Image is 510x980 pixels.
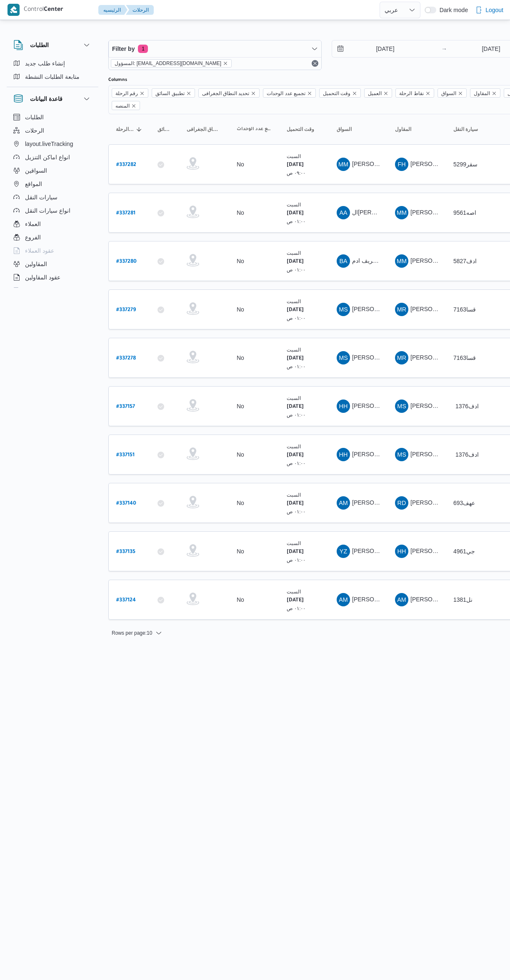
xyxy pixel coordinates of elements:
[198,88,260,98] span: تحديد النطاق الجغرافى
[7,4,20,16] img: X8yXhbKr1z7QwAAAABJRU5ErkJggg==
[453,354,476,361] span: قسا7163
[319,88,361,98] span: وقت التحميل
[339,351,348,364] span: MS
[395,545,408,558] div: Husam Hassan Zain Jmuaah
[116,356,136,362] b: # 337278
[352,91,357,96] button: Remove وقت التحميل from selection in this group
[340,545,347,558] span: YZ
[25,219,41,229] span: العملاء
[410,596,508,603] span: [PERSON_NAME] [PERSON_NAME]
[397,254,407,268] span: MM
[323,89,350,98] span: وقت التحميل
[25,166,47,176] span: السواقين
[410,257,508,264] span: [PERSON_NAME] [PERSON_NAME]
[25,179,42,189] span: المواقع
[7,111,98,291] div: قاعدة البيانات
[10,151,95,164] button: انواع اماكن التنزيل
[395,303,408,316] div: Muhammad Rmdhan Abad Alrahamun Hassan
[10,177,95,191] button: المواقع
[116,304,136,315] a: #337279
[152,88,195,98] span: تطبيق السائق
[437,88,467,98] span: السواق
[410,548,473,554] span: [PERSON_NAME] جمعه
[116,207,135,219] a: #337281
[470,88,500,98] span: المقاول
[397,351,406,364] span: MR
[25,286,60,296] span: اجهزة التليفون
[337,351,350,364] div: Mahmood Sameir Sabra Marshd
[25,272,60,282] span: عقود المقاولين
[116,259,137,265] b: # 337280
[395,88,434,98] span: نقاط الرحلة
[287,460,306,466] small: ٠١:٠٠ ص
[395,593,408,606] div: Ahmad Mjadi Yousf Abadalrahamun
[10,191,95,204] button: سيارات النقل
[364,88,392,98] span: العميل
[453,258,477,264] span: ادف5827
[436,7,468,13] span: Dark mode
[187,126,222,133] span: تحديد النطاق الجغرافى
[287,347,301,352] small: السبت
[237,402,244,410] div: No
[25,246,54,256] span: عقود العملاء
[287,492,301,498] small: السبت
[10,124,95,137] button: الرحلات
[287,356,304,362] b: [DATE]
[395,496,408,510] div: Rajh Dhba Muhni Msaad
[339,206,347,219] span: AA
[10,271,95,284] button: عقود المقاولين
[287,315,306,321] small: ٠١:٠٠ ص
[30,94,62,104] h3: قاعدة البيانات
[287,606,306,611] small: ٠١:٠٠ ص
[337,126,352,133] span: السواق
[116,498,136,509] a: #337140
[472,2,507,18] button: Logout
[352,161,450,167] span: [PERSON_NAME] [PERSON_NAME]
[395,254,408,268] div: Mustfa Mmdoh Mahmood Abadalhada
[352,596,450,603] span: [PERSON_NAME] [PERSON_NAME]
[10,257,95,271] button: المقاولين
[395,206,408,219] div: Mustfa Mmdoh Mahmood Abadalhada
[287,598,304,603] b: [DATE]
[337,448,350,461] div: Hada Hassan Hassan Muhammad Yousf
[397,303,406,316] span: MR
[112,44,135,54] span: Filter by
[237,499,244,507] div: No
[287,589,301,594] small: السبت
[10,204,95,217] button: انواع سيارات النقل
[237,306,244,313] div: No
[352,499,400,506] span: [PERSON_NAME]
[25,206,70,216] span: انواع سيارات النقل
[116,404,135,410] b: # 337157
[283,123,325,136] button: وقت التحميل
[108,628,165,638] button: Rows per page:10
[10,57,95,70] button: إنشاء طلب جديد
[116,598,136,603] b: # 337124
[183,123,225,136] button: تحديد النطاق الجغرافى
[116,126,134,133] span: رقم الرحلة; Sorted in descending order
[339,448,348,461] span: HH
[352,548,468,554] span: [PERSON_NAME] [DATE][PERSON_NAME]
[453,161,477,168] span: سقر5299
[287,501,304,507] b: [DATE]
[395,400,408,413] div: Muhammad Slah Abad Alhada Abad Alhamaid
[263,88,316,98] span: تجميع عدد الوحدات
[395,351,408,364] div: Muhammad Rmdhan Abad Alrahamun Hassan
[287,162,304,168] b: [DATE]
[339,496,348,510] span: AM
[410,499,488,506] span: [PERSON_NAME] مهني مسعد
[287,153,301,159] small: السبت
[237,548,244,555] div: No
[392,123,442,136] button: المقاول
[25,232,41,242] span: الفروع
[397,496,406,510] span: RD
[115,89,138,98] span: رقم الرحلة
[337,206,350,219] div: Alnoar Abado Muhammad Abadallah
[287,126,314,133] span: وقت التحميل
[352,402,450,409] span: [PERSON_NAME] [PERSON_NAME]
[13,40,92,50] button: الطلبات
[25,126,44,136] span: الرحلات
[453,500,475,506] span: عهف693
[109,40,321,57] button: Filter by1 active filters
[251,91,256,96] button: Remove تحديد النطاق الجغرافى from selection in this group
